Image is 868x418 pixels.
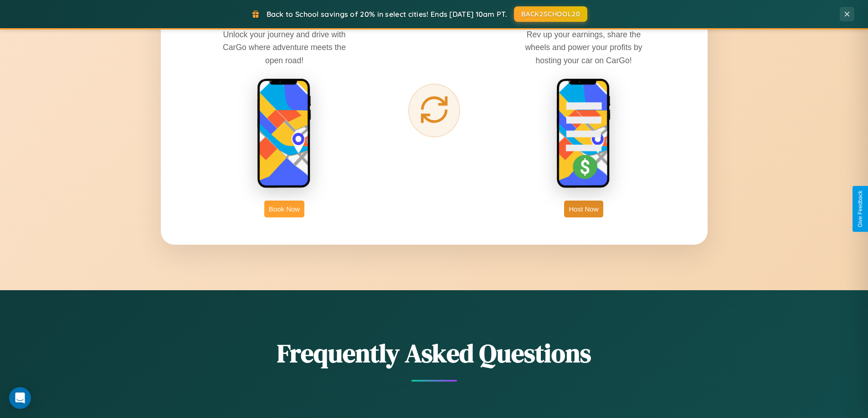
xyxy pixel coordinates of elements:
div: Give Feedback [857,191,863,227]
button: BACK2SCHOOL20 [514,6,587,22]
h2: Frequently Asked Questions [161,336,708,371]
button: Host Now [564,201,603,217]
button: Book Now [264,201,304,217]
div: Open Intercom Messenger [9,387,31,409]
p: Rev up your earnings, share the wheels and power your profits by hosting your car on CarGo! [515,28,652,66]
p: Unlock your journey and drive with CarGo where adventure meets the open road! [216,28,353,66]
img: host phone [556,78,611,189]
img: rent phone [257,78,312,189]
span: Back to School savings of 20% in select cities! Ends [DATE] 10am PT. [267,10,507,19]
